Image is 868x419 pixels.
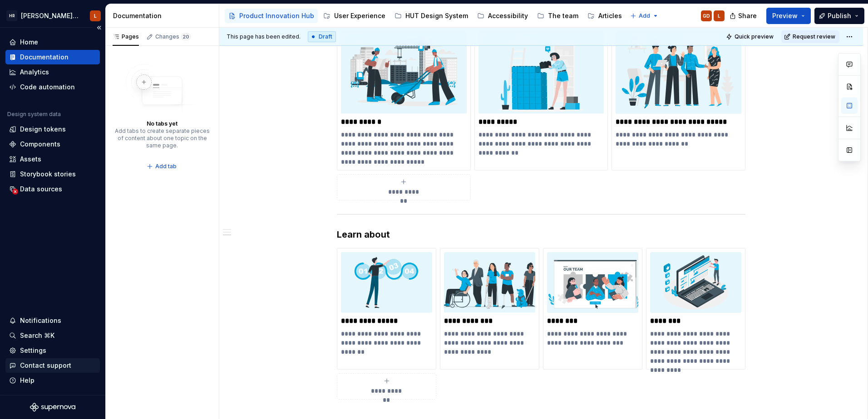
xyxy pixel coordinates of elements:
a: Home [5,35,100,49]
div: Product Innovation Hub [239,11,314,20]
span: Add [639,12,650,19]
div: Documentation [113,11,215,20]
div: [PERSON_NAME] UI Toolkit (HUT) [21,11,79,20]
img: bb886f0c-c197-4aa2-91fe-95fa7dcb3c4b.svg [341,252,432,313]
a: Code automation [5,80,100,94]
a: Components [5,137,100,151]
button: Preview [766,8,811,24]
div: GD [703,12,710,19]
div: Design system data [7,111,61,118]
button: HR[PERSON_NAME] UI Toolkit (HUT)L [2,6,104,25]
button: Notifications [5,313,100,328]
img: 4398fe95-1c1f-4f99-a677-bbc5bbf96acc.svg [650,252,741,313]
span: Quick preview [735,33,774,40]
div: Documentation [20,53,69,62]
div: Assets [20,155,41,164]
img: 872c8b25-b094-493b-a5e7-1a06186eeccd.svg [547,252,638,313]
button: Request review [781,30,839,43]
div: Changes [155,33,191,40]
div: User Experience [334,11,385,20]
div: Page tree [225,7,626,25]
svg: Supernova Logo [30,403,75,412]
div: Add tabs to create separate pieces of content about one topic on the same page. [114,127,210,149]
div: Home [20,38,38,47]
a: Analytics [5,65,100,79]
div: Draft [308,31,336,42]
div: Contact support [20,361,71,370]
div: Notifications [20,316,61,325]
a: Assets [5,152,100,166]
a: Design tokens [5,122,100,136]
button: Add tab [144,160,181,173]
a: Articles [584,9,626,23]
span: Preview [772,11,798,20]
div: Components [20,140,60,149]
span: Share [738,11,757,20]
img: 5f77bf67-99a7-48de-895c-6302591fa114.svg [616,30,741,114]
div: Help [20,376,35,385]
div: Storybook stories [20,170,76,179]
a: Accessibility [473,9,532,23]
div: The team [548,11,578,20]
div: Search ⌘K [20,331,54,340]
img: b83da446-6d5c-4108-96a5-8007902742a0.svg [444,252,535,313]
a: HUT Design System [391,9,472,23]
div: Pages [113,33,139,40]
div: L [718,12,720,19]
div: Design tokens [20,125,66,134]
button: Help [5,373,100,388]
img: 6cda462d-7b91-4d09-a722-1b400cbdcd7a.svg [478,30,604,114]
a: Documentation [5,50,100,64]
img: d6e91a83-7fee-4cf6-8f26-dbfb6b128a4e.svg [341,30,467,114]
div: HUT Design System [405,11,468,20]
a: Product Innovation Hub [225,9,318,23]
span: Add tab [155,163,177,170]
button: Share [725,8,763,24]
a: Data sources [5,182,100,196]
button: Contact support [5,358,100,373]
div: No tabs yet [147,120,178,127]
div: Analytics [20,68,49,77]
span: 20 [181,33,191,40]
span: This page has been edited. [227,33,301,40]
button: Publish [814,8,864,24]
h3: Learn about [337,228,745,241]
div: HR [6,10,17,21]
button: Quick preview [723,30,778,43]
button: Add [627,10,661,22]
button: Collapse sidebar [93,21,105,34]
a: The team [533,9,582,23]
a: Settings [5,343,100,358]
div: Settings [20,346,46,355]
div: Code automation [20,83,75,92]
div: L [94,12,97,19]
div: Articles [598,11,622,20]
button: Search ⌘K [5,328,100,343]
span: Publish [828,11,851,20]
span: Request review [793,33,835,40]
div: Accessibility [488,11,528,20]
div: Data sources [20,185,62,194]
a: Storybook stories [5,167,100,181]
a: User Experience [320,9,389,23]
